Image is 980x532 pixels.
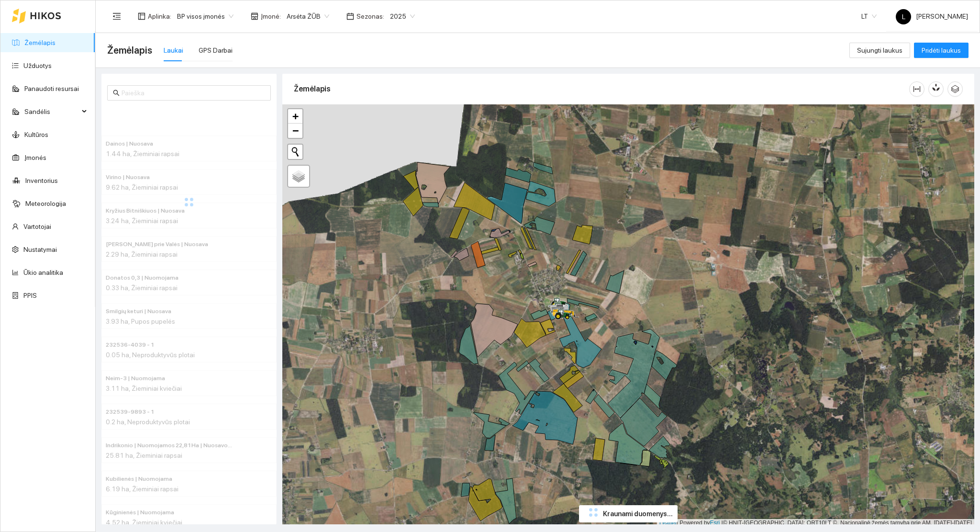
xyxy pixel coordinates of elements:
[23,223,51,230] a: Vartotojai
[909,81,924,97] button: column-width
[25,177,58,184] a: Inventorius
[24,154,46,161] a: Įmonės
[148,11,171,22] span: Aplinka :
[914,43,969,58] button: Pridėti laukus
[857,45,902,56] span: Sujungti laukus
[849,46,910,54] a: Sujungti laukus
[138,12,145,20] span: layout
[292,110,299,122] span: +
[25,200,66,207] a: Meteorologija
[24,102,79,121] span: Sandėlis
[23,269,63,276] a: Ūkio analitika
[861,9,877,23] span: LT
[849,43,910,58] button: Sujungti laukus
[24,131,48,138] a: Kultūros
[896,12,968,20] span: [PERSON_NAME]
[910,85,924,93] span: column-width
[292,125,299,136] span: −
[177,9,234,23] span: BP visos įmonės
[122,88,265,98] input: Paieška
[294,75,909,102] div: Žemėlapis
[251,12,258,20] span: shop
[722,520,723,526] span: |
[288,109,302,124] a: Zoom in
[23,292,37,299] a: PPIS
[922,45,961,56] span: Pridėti laukus
[164,45,183,56] div: Laukai
[23,246,57,253] a: Nustatymai
[603,509,673,519] span: Kraunami duomenys...
[914,46,969,54] a: Pridėti laukus
[902,9,905,24] span: L
[356,11,384,22] span: Sezonas :
[659,520,677,526] a: Leaflet
[107,7,126,26] button: menu-fold
[287,9,329,23] span: Arsėta ŽŪB
[23,62,52,69] a: Užduotys
[288,166,309,187] a: Layers
[24,85,79,92] a: Panaudoti resursai
[199,45,233,56] div: GPS Darbai
[390,9,415,23] span: 2025
[657,519,974,527] div: | Powered by © HNIT-[GEOGRAPHIC_DATA]; ORT10LT ©, Nacionalinė žemės tarnyba prie AM, [DATE]-[DATE]
[107,43,152,58] span: Žemėlapis
[346,12,354,20] span: calendar
[113,90,120,96] span: search
[288,124,302,138] a: Zoom out
[288,145,302,159] button: Initiate a new search
[261,11,281,22] span: Įmonė :
[112,12,121,21] span: menu-fold
[710,520,720,526] a: Esri
[24,39,56,46] a: Žemėlapis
